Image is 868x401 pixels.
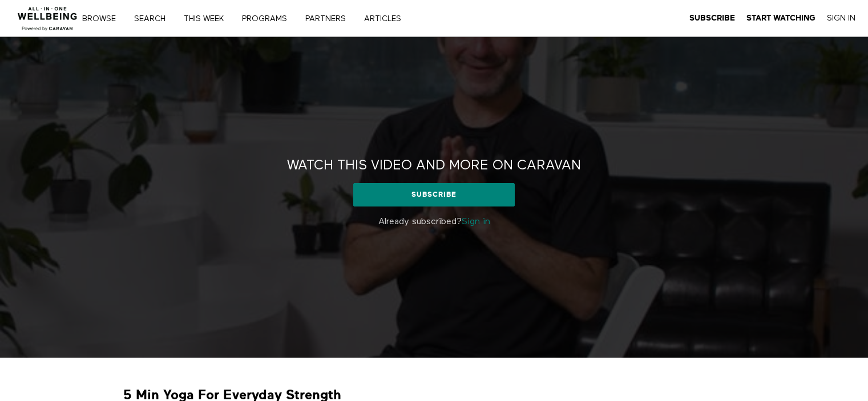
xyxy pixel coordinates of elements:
[78,15,128,23] a: Browse
[266,215,603,229] p: Already subscribed?
[180,15,236,23] a: THIS WEEK
[90,13,425,24] nav: Primary
[827,13,855,23] a: Sign In
[238,15,299,23] a: PROGRAMS
[689,13,735,23] a: Subscribe
[353,183,515,206] a: Subscribe
[689,14,735,22] strong: Subscribe
[130,15,177,23] a: Search
[462,217,490,226] a: Sign in
[360,15,413,23] a: ARTICLES
[746,13,815,23] a: Start Watching
[301,15,358,23] a: PARTNERS
[746,14,815,22] strong: Start Watching
[287,157,581,175] h2: Watch this video and more on CARAVAN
